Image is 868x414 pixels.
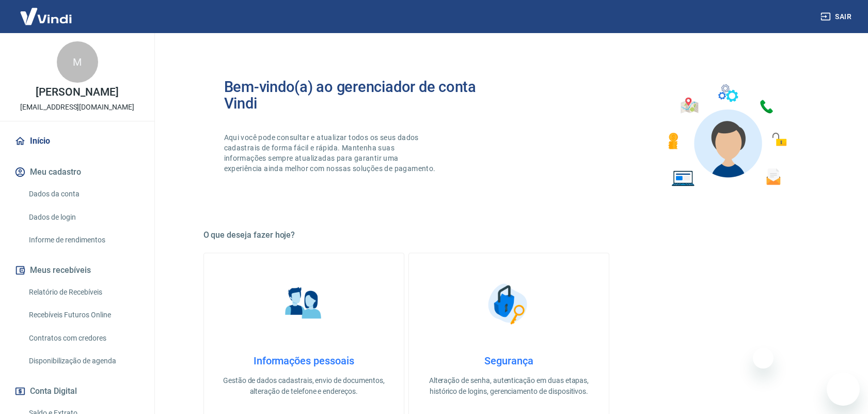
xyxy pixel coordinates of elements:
[25,229,142,251] a: Informe de rendimentos
[25,207,142,228] a: Dados de login
[827,373,860,406] iframe: Botão para abrir a janela de mensagens
[57,41,98,83] div: M
[25,304,142,326] a: Recebíveis Futuros Online
[25,183,142,205] a: Dados da conta
[12,1,80,32] img: Vindi
[12,161,142,183] button: Meu cadastro
[224,132,438,174] p: Aqui você pode consultar e atualizar todos os seus dados cadastrais de forma fácil e rápida. Mant...
[220,355,387,367] h4: Informações pessoais
[818,7,856,26] button: Sair
[12,130,142,152] a: Início
[220,375,387,397] p: Gestão de dados cadastrais, envio de documentos, alteração de telefone e endereços.
[25,282,142,303] a: Relatório de Recebíveis
[425,355,592,367] h4: Segurança
[25,328,142,349] a: Contratos com credores
[203,230,815,240] h5: O que deseja fazer hoje?
[278,278,329,330] img: Informações pessoais
[659,79,794,193] img: Imagem de um avatar masculino com diversos icones exemplificando as funcionalidades do gerenciado...
[425,375,592,397] p: Alteração de senha, autenticação em duas etapas, histórico de logins, gerenciamento de dispositivos.
[753,348,774,369] iframe: Fechar mensagem
[483,278,534,330] img: Segurança
[36,87,118,98] p: [PERSON_NAME]
[12,259,142,282] button: Meus recebíveis
[20,102,134,113] p: [EMAIL_ADDRESS][DOMAIN_NAME]
[12,380,142,403] button: Conta Digital
[224,79,509,112] h2: Bem-vindo(a) ao gerenciador de conta Vindi
[25,350,142,372] a: Disponibilização de agenda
